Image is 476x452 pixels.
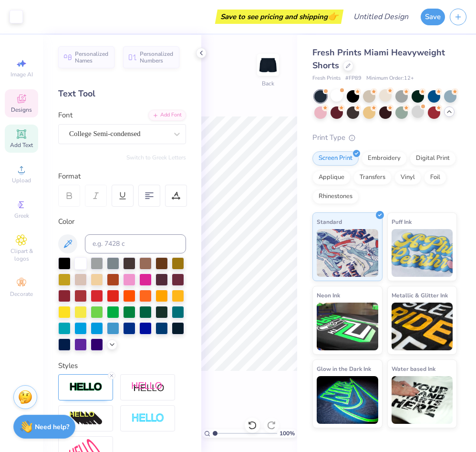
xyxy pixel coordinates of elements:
[69,382,103,393] img: Stroke
[148,110,186,121] div: Add Font
[346,7,416,26] input: Untitled Design
[259,55,278,74] img: Back
[5,247,38,263] span: Clipart & logos
[10,71,33,78] span: Image AI
[262,79,274,88] div: Back
[312,170,351,185] div: Applique
[12,177,31,184] span: Upload
[58,360,186,371] div: Styles
[317,303,378,350] img: Neon Ink
[317,364,371,374] span: Glow in the Dark Ink
[10,290,33,298] span: Decorate
[58,87,186,100] div: Text Tool
[58,216,186,227] div: Color
[312,189,359,204] div: Rhinestones
[353,170,392,185] div: Transfers
[35,422,69,431] strong: Need help?
[392,376,453,424] img: Water based Ink
[328,11,338,22] span: 👉
[279,429,295,438] span: 100 %
[75,51,109,64] span: Personalized Names
[410,151,456,166] div: Digital Print
[312,47,445,71] span: Fresh Prints Miami Heavyweight Shorts
[14,212,29,220] span: Greek
[421,9,445,25] button: Save
[312,132,457,143] div: Print Type
[317,229,378,277] img: Standard
[312,74,341,83] span: Fresh Prints
[69,411,103,426] img: 3d Illusion
[366,74,414,83] span: Minimum Order: 12 +
[317,217,342,227] span: Standard
[394,170,421,185] div: Vinyl
[58,110,72,121] label: Font
[392,290,448,300] span: Metallic & Glitter Ink
[392,229,453,277] img: Puff Ink
[11,106,32,114] span: Designs
[362,151,407,166] div: Embroidery
[58,171,187,182] div: Format
[392,217,412,227] span: Puff Ink
[126,154,186,161] button: Switch to Greek Letters
[131,381,165,393] img: Shadow
[85,234,186,253] input: e.g. 7428 c
[345,74,362,83] span: # FP89
[317,290,340,300] span: Neon Ink
[131,413,165,424] img: Negative Space
[140,51,174,64] span: Personalized Numbers
[217,10,341,24] div: Save to see pricing and shipping
[424,170,446,185] div: Foil
[392,364,435,374] span: Water based Ink
[392,303,453,350] img: Metallic & Glitter Ink
[312,151,359,166] div: Screen Print
[10,141,33,149] span: Add Text
[317,376,378,424] img: Glow in the Dark Ink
